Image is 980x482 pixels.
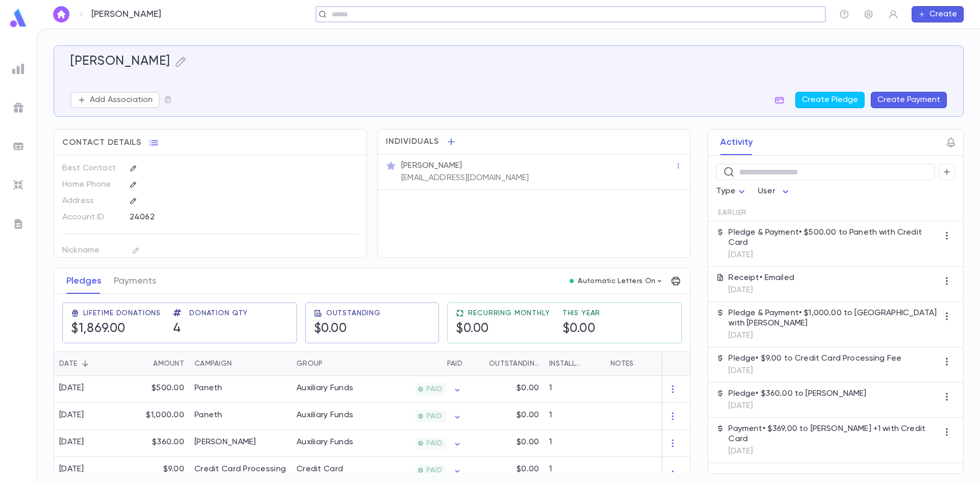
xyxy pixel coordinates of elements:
div: Cunningham [194,437,256,447]
span: Lifetime Donations [83,309,161,317]
p: $0.00 [517,437,539,447]
span: Type [716,187,736,195]
h5: 4 [173,321,248,337]
div: [DATE] [59,410,84,420]
div: $1,000.00 [123,403,189,430]
img: home_white.a664292cf8c1dea59945f0da9f25487c.svg [55,10,67,18]
div: User [758,182,792,201]
p: [DATE] [728,250,939,260]
h5: $0.00 [314,321,381,337]
div: Amount [123,351,189,376]
button: Sort [137,356,153,372]
button: Create Pledge [795,92,865,108]
div: [DATE] [59,437,84,447]
p: [DATE] [728,446,939,456]
div: Campaign [189,351,291,376]
button: Activity [720,130,753,155]
button: Pledges [66,268,102,294]
h5: [PERSON_NAME] [70,54,170,69]
span: PAID [422,466,446,474]
div: Amount [153,351,184,376]
span: This Year [562,309,601,317]
div: Auxiliary Funds [297,437,353,447]
div: 1 [544,376,605,403]
img: imports_grey.530a8a0e642e233f2baf0ef88e8c9fcb.svg [12,179,24,191]
div: Notes [610,351,633,376]
p: [DATE] [728,285,794,295]
button: Sort [584,356,600,372]
span: PAID [422,439,446,447]
p: [DATE] [728,366,901,376]
p: Pledge & Payment • $500.00 to Paneth with Credit Card [728,227,939,248]
p: Pledge & Payment • $1,000.00 to [GEOGRAPHIC_DATA] with [PERSON_NAME] [728,308,939,328]
p: Pledge • $9.00 to Credit Card Processing Fee [728,353,901,364]
span: User [758,187,775,195]
img: logo [8,8,29,28]
p: $0.00 [517,464,539,474]
p: $0.00 [517,410,539,420]
button: Add Association [70,92,160,108]
div: Auxiliary Funds [297,383,353,393]
div: Paid [447,351,462,376]
div: Paneth [194,410,223,420]
p: [PERSON_NAME] [401,161,462,171]
div: $500.00 [123,376,189,403]
div: Group [297,351,323,376]
div: 1 [544,430,605,457]
button: Sort [232,356,248,372]
p: [PERSON_NAME] [91,9,161,20]
button: Sort [473,356,489,372]
img: reports_grey.c525e4749d1bce6a11f5fe2a8de1b229.svg [12,63,24,75]
div: Date [54,351,123,376]
span: Recurring Monthly [468,309,550,317]
span: PAID [422,412,446,420]
div: Credit Card [297,464,343,474]
div: Date [59,351,77,376]
div: Type [716,182,748,201]
img: campaigns_grey.99e729a5f7ee94e3726e6486bddda8f1.svg [12,102,24,114]
div: Outstanding [489,351,539,376]
p: Nickname [62,242,121,259]
button: Automatic Letters On [566,274,668,288]
p: Receipt • Emailed [728,273,794,283]
div: Notes [605,351,733,376]
div: [DATE] [59,464,84,474]
div: $360.00 [123,430,189,457]
div: 24062 [130,209,308,224]
p: $0.00 [517,383,539,393]
p: Home Phone [62,176,121,193]
div: [DATE] [59,383,84,393]
button: Create [912,6,964,22]
div: Installments [549,351,584,376]
h5: $0.00 [562,321,601,337]
button: Payments [114,268,156,294]
div: Paneth [194,383,223,393]
h5: $1,869.00 [71,321,161,337]
div: 1 [544,403,605,430]
div: Campaign [194,351,232,376]
p: Automatic Letters On [578,277,655,285]
span: Earlier [718,209,747,217]
span: Individuals [386,137,439,147]
p: Add Association [90,95,153,105]
p: [DATE] [728,331,939,341]
button: Sort [77,356,93,372]
img: letters_grey.7941b92b52307dd3b8a917253454ce1c.svg [12,218,24,230]
div: Installments [544,351,605,376]
div: Paid [368,351,468,376]
p: [DATE] [728,401,866,411]
div: Auxiliary Funds [297,410,353,420]
h5: $0.00 [456,321,550,337]
button: Sort [323,356,339,372]
button: Create Payment [871,92,947,108]
p: Address [62,193,121,209]
p: Payment • $369.00 to [PERSON_NAME] +1 with Credit Card [728,424,939,444]
button: Sort [431,356,447,372]
span: Outstanding [326,309,381,317]
div: Outstanding [468,351,544,376]
span: Donation Qty [189,309,248,317]
div: Group [291,351,368,376]
p: Pledge • $360.00 to [PERSON_NAME] [728,389,866,399]
p: [EMAIL_ADDRESS][DOMAIN_NAME] [401,173,529,183]
span: Contact Details [62,138,141,148]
